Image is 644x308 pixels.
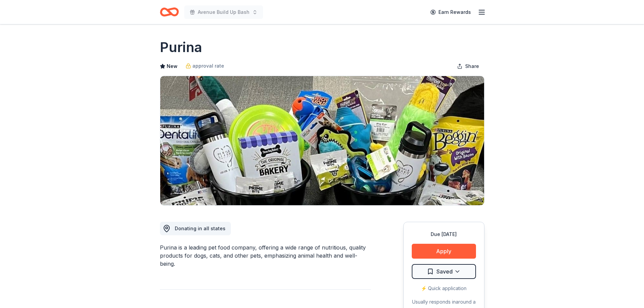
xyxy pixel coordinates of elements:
[198,8,249,16] span: Avenue Build Up Bash
[192,62,224,70] span: approval rate
[160,38,202,57] h1: Purina
[160,243,371,268] div: Purina is a leading pet food company, offering a wide range of nutritious, quality products for d...
[452,60,484,73] button: Share
[426,6,475,18] a: Earn Rewards
[436,267,453,276] span: Saved
[160,4,179,20] a: Home
[167,62,177,70] span: New
[412,230,476,238] div: Due [DATE]
[412,264,476,279] button: Saved
[186,62,224,70] a: approval rate
[412,244,476,259] button: Apply
[175,226,225,231] span: Donating in all states
[412,284,476,292] div: ⚡️ Quick application
[465,62,479,70] span: Share
[184,5,263,19] button: Avenue Build Up Bash
[160,76,484,205] img: Image for Purina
